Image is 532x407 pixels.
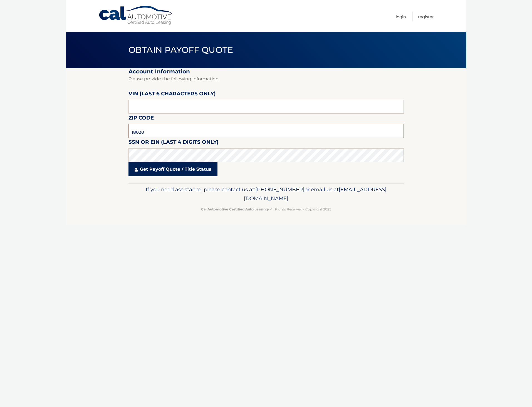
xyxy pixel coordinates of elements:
[128,45,233,55] span: Obtain Payoff Quote
[128,75,404,83] p: Please provide the following information.
[128,162,217,176] a: Get Payoff Quote / Title Status
[201,207,268,211] strong: Cal Automotive Certified Auto Leasing
[128,90,216,100] label: VIN (last 6 characters only)
[132,185,400,203] p: If you need assistance, please contact us at: or email us at
[418,12,434,21] a: Register
[128,138,219,148] label: SSN or EIN (last 4 digits only)
[128,68,404,75] h2: Account Information
[98,6,174,25] a: Cal Automotive
[128,114,154,124] label: Zip Code
[255,186,305,193] span: [PHONE_NUMBER]
[132,206,400,212] p: - All Rights Reserved - Copyright 2025
[396,12,406,21] a: Login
